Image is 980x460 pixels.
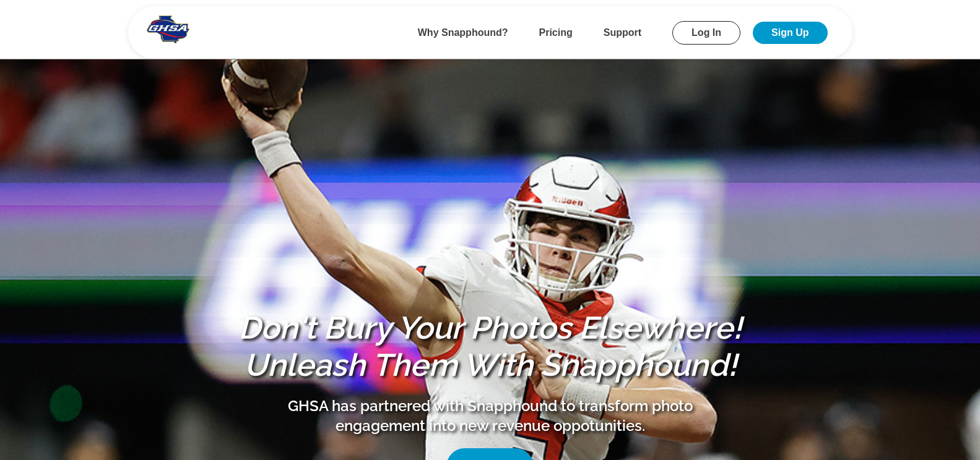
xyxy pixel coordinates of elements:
a: Why Snapphound? [418,27,508,38]
img: Snapphound Logo [147,15,191,43]
h1: Don't Bury Your Photos Elsewhere! Unleash Them With Snapphound! [230,310,750,384]
a: Support [604,27,641,38]
a: Log In [672,21,740,45]
a: Pricing [539,27,573,38]
p: GHSA has partnered with Snapphound to transform photo engagement into new revenue oppotunities. [274,396,707,436]
a: Sign Up [753,22,827,44]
